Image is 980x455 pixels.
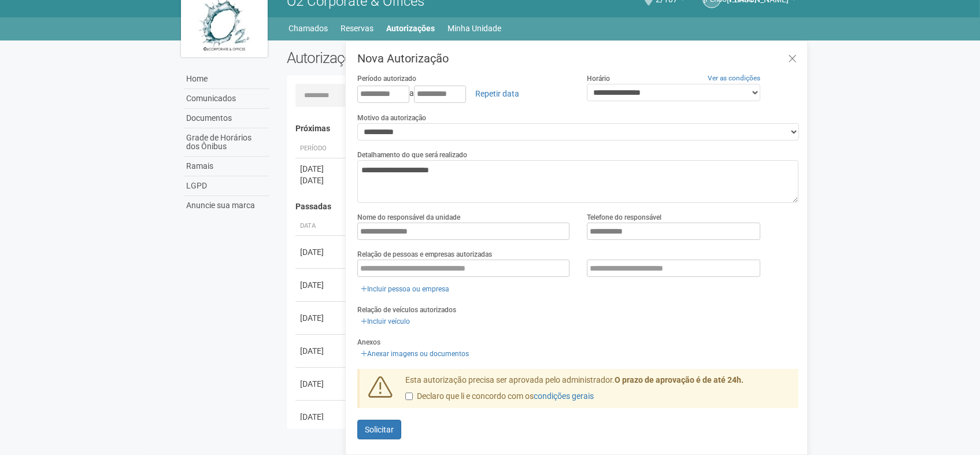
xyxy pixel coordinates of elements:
a: LGPD [184,176,269,196]
h3: Nova Autorização [357,53,798,64]
span: Solicitar [365,425,394,434]
th: Data [295,217,347,236]
button: Solicitar [357,420,401,439]
a: Home [184,69,269,89]
th: Período [295,139,347,158]
h2: Autorizações [287,49,534,66]
label: Anexos [357,337,380,347]
div: [DATE] [300,163,343,175]
a: Ver as condições [708,74,760,82]
div: [DATE] [300,279,343,291]
div: [DATE] [300,345,343,357]
a: Incluir pessoa ou empresa [357,283,453,295]
div: a [357,84,569,103]
label: Detalhamento do que será realizado [357,150,467,160]
h4: Próximas [295,124,791,133]
a: Ramais [184,157,269,176]
label: Motivo da autorização [357,113,426,123]
a: Reservas [341,20,374,36]
h4: Passadas [295,202,791,211]
a: Incluir veículo [357,315,413,328]
strong: O prazo de aprovação é de até 24h. [615,375,744,384]
div: [DATE] [300,378,343,390]
input: Declaro que li e concordo com oscondições gerais [405,393,413,400]
a: Anexar imagens ou documentos [357,347,472,360]
a: Documentos [184,109,269,128]
label: Horário [587,73,610,84]
div: [DATE] [300,411,343,423]
a: Grade de Horários dos Ônibus [184,128,269,157]
a: Minha Unidade [448,20,502,36]
div: [DATE] [300,246,343,258]
label: Relação de pessoas e empresas autorizadas [357,249,492,260]
a: Chamados [289,20,328,36]
div: [DATE] [300,312,343,324]
a: Repetir data [468,84,527,103]
label: Telefone do responsável [587,212,661,223]
label: Período autorizado [357,73,416,84]
div: [DATE] [300,175,343,186]
a: condições gerais [534,391,594,401]
a: Comunicados [184,89,269,109]
label: Nome do responsável da unidade [357,212,460,223]
label: Declaro que li e concordo com os [405,391,594,402]
div: Esta autorização precisa ser aprovada pelo administrador. [397,375,799,408]
a: Autorizações [387,20,435,36]
a: Anuncie sua marca [184,196,269,215]
label: Relação de veículos autorizados [357,305,456,315]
